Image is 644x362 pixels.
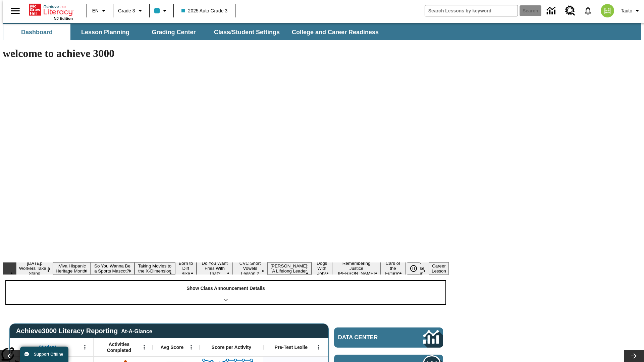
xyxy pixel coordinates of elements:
[135,262,175,275] button: Slide 4 Taking Movies to the X-Dimension
[72,24,139,40] button: Lesson Planning
[579,2,597,19] a: Notifications
[543,2,561,20] a: Data Center
[312,260,332,277] button: Slide 9 Dogs With Jobs
[618,5,644,17] button: Profile/Settings
[624,350,644,362] button: Lesson carousel, Next
[332,260,380,277] button: Slide 10 Remembering Justice O'Connor
[118,7,135,14] span: Grade 3
[561,2,579,20] a: Resource Center, Will open in new tab
[621,7,632,14] span: Tauto
[3,47,449,60] h1: welcome to achieve 3000
[121,327,152,335] div: At-A-Glance
[3,24,70,40] button: Dashboard
[16,260,53,277] button: Slide 1 Labor Day: Workers Take a Stand
[429,262,449,275] button: Slide 13 Career Lesson
[54,16,73,20] span: NJ Edition
[160,344,183,350] span: Avg Score
[186,285,265,292] p: Show Class Announcement Details
[175,260,196,277] button: Slide 5 Born to Dirt Bike
[90,262,134,275] button: Slide 3 So You Wanna Be a Sports Mascot?!
[3,23,641,40] div: SubNavbar
[314,342,324,352] button: Open Menu
[97,341,141,353] span: Activities Completed
[197,260,233,277] button: Slide 6 Do You Want Fries With That?
[186,342,196,352] button: Open Menu
[407,262,427,275] div: Pause
[212,344,252,350] span: Score per Activity
[233,260,267,277] button: Slide 7 CVC Short Vowels Lesson 2
[152,5,171,17] button: Class color is light blue. Change class color
[139,342,149,352] button: Open Menu
[267,262,312,275] button: Slide 8 Dianne Feinstein: A Lifelong Leader
[92,7,99,14] span: EN
[597,2,618,19] button: Select a new avatar
[3,24,385,40] div: SubNavbar
[275,344,308,350] span: Pre-Test Lexile
[334,327,443,348] a: Data Center
[286,24,384,40] button: College and Career Readiness
[338,334,401,341] span: Data Center
[209,24,285,40] button: Class/Student Settings
[381,260,405,277] button: Slide 11 Cars of the Future?
[5,1,25,21] button: Open side menu
[39,344,56,350] span: Student
[115,5,147,17] button: Grade: Grade 3, Select a grade
[34,352,63,357] span: Support Offline
[6,281,445,304] div: Show Class Announcement Details
[140,24,207,40] button: Grading Center
[407,262,420,275] button: Pause
[601,4,614,17] img: avatar image
[20,347,68,362] button: Support Offline
[405,260,429,277] button: Slide 12 Pre-release lesson
[89,5,111,17] button: Language: EN, Select a language
[181,7,228,14] span: 2025 Auto Grade 3
[29,2,73,20] div: Home
[16,327,152,335] span: Achieve3000 Literacy Reporting
[80,342,90,352] button: Open Menu
[53,262,91,275] button: Slide 2 ¡Viva Hispanic Heritage Month!
[425,5,518,16] input: search field
[29,3,73,16] a: Home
